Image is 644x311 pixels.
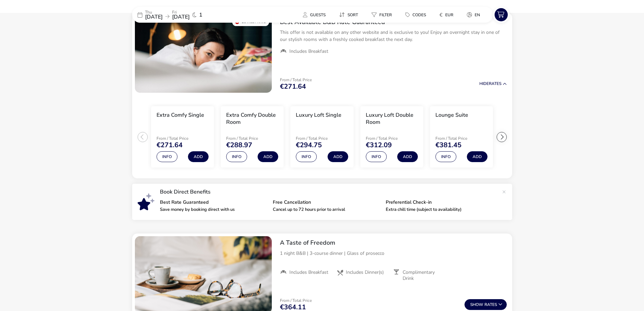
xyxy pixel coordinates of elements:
swiper-slide: 4 / 7 [357,104,427,171]
span: Complimentary Drink [403,269,445,282]
swiper-slide: 3 / 7 [287,104,357,171]
button: Add [258,151,278,162]
button: Add [467,151,487,162]
h3: Luxury Loft Double Room [366,112,418,126]
p: From / Total Price [366,136,418,140]
swiper-slide: 1 / 1 [135,16,272,93]
span: €288.97 [226,142,252,149]
naf-pibe-menu-bar-item: €EUR [434,10,461,20]
span: Hide [479,81,489,86]
p: Best Rate Guaranteed [160,200,267,205]
span: €271.64 [280,83,306,90]
button: €EUR [434,10,459,20]
button: Guests [297,10,331,20]
span: en [475,12,480,18]
naf-pibe-menu-bar-item: Sort [334,10,366,20]
span: Sort [348,12,358,18]
p: This offer is not available on any other website and is exclusive to you! Enjoy an overnight stay... [280,29,507,43]
button: Sort [334,10,363,20]
button: Add [188,151,209,162]
p: Free Cancellation [273,200,380,205]
button: HideRates [479,82,507,86]
naf-pibe-menu-bar-item: Codes [400,10,434,20]
span: Includes Breakfast [289,48,328,54]
p: Fri [172,10,190,14]
button: Add [328,151,348,162]
p: From / Total Price [280,298,312,303]
span: €364.11 [280,304,306,311]
button: Filter [366,10,397,20]
span: Includes Breakfast [289,269,328,275]
div: Best Available B&B Rate GuaranteedThis offer is not available on any other website and is exclusi... [275,13,512,60]
button: Codes [400,10,431,20]
h2: A Taste of Freedom [280,239,507,247]
span: [DATE] [145,13,163,21]
button: Info [435,151,456,162]
button: ShowRates [464,299,507,310]
naf-pibe-menu-bar-item: en [461,10,488,20]
p: Cancel up to 72 hours prior to arrival [273,207,380,212]
span: Codes [412,12,426,18]
h3: Extra Comfy Single [157,112,204,119]
swiper-slide: 5 / 7 [427,104,496,171]
p: From / Total Price [296,136,348,140]
naf-pibe-menu-bar-item: Guests [297,10,334,20]
h3: Extra Comfy Double Room [226,112,278,126]
button: Info [226,151,247,162]
p: From / Total Price [226,136,278,140]
button: Info [366,151,387,162]
p: Book Direct Benefits [160,189,499,195]
h3: Lounge Suite [435,112,468,119]
span: €271.64 [157,142,183,149]
button: Info [157,151,177,162]
button: Add [397,151,418,162]
p: From / Total Price [280,78,312,82]
span: €294.75 [296,142,322,149]
span: Filter [379,12,392,18]
span: Includes Dinner(s) [346,269,384,275]
p: Preferential Check-in [386,200,493,205]
div: A Taste of Freedom1 night B&B | 3-course dinner | Glass of proseccoIncludes BreakfastIncludes Din... [275,234,512,287]
h3: Luxury Loft Single [296,112,341,119]
p: Thu [145,10,163,14]
p: Extra chill time (subject to availability) [386,207,493,212]
swiper-slide: 6 / 7 [496,104,566,171]
swiper-slide: 2 / 7 [217,104,287,171]
span: EUR [445,12,453,18]
p: 1 night B&B | 3-course dinner | Glass of prosecco [280,250,507,257]
swiper-slide: 1 / 7 [148,104,217,171]
span: 1 [199,12,202,18]
p: From / Total Price [435,136,487,140]
p: Save money by booking direct with us [160,207,267,212]
span: €312.09 [366,142,392,149]
span: Guests [310,12,326,18]
button: en [461,10,485,20]
span: [DATE] [172,13,190,21]
p: From / Total Price [157,136,209,140]
naf-pibe-menu-bar-item: Filter [366,10,400,20]
div: Thu[DATE]Fri[DATE]1 [132,7,234,23]
button: Info [296,151,317,162]
i: € [439,12,443,18]
span: €381.45 [435,142,461,149]
span: Show [470,303,484,307]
